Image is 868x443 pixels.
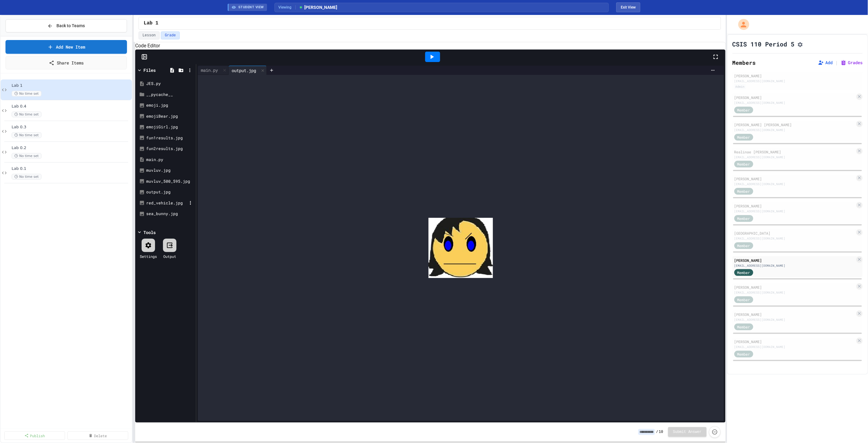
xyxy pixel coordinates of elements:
span: Member [737,324,750,330]
div: emojiBear.jpg [146,113,194,119]
span: Lab 0.2 [12,145,131,151]
div: [PERSON_NAME] [734,95,855,100]
div: sea_bunny.jpg [146,211,194,217]
button: Submit Answer [668,427,707,437]
div: emoji.jpg [146,102,194,108]
div: muvluv.jpg [146,167,194,174]
div: [PERSON_NAME] [734,73,861,79]
span: Member [737,297,750,302]
div: [PERSON_NAME] [734,203,855,209]
div: [EMAIL_ADDRESS][DOMAIN_NAME] [734,79,861,83]
button: Grades [841,60,863,66]
div: __pycache__ [146,92,194,98]
div: fun2results.jpg [146,146,194,152]
span: 10 [659,430,663,434]
div: Files [143,67,156,73]
div: emojiGirl.jpg [146,124,194,130]
span: No time set [12,174,42,180]
div: JES.py [146,81,194,87]
a: Publish [4,431,65,440]
div: muvluv_500_595.jpg [146,178,194,185]
button: Assignment Settings [797,40,803,48]
h6: Code Editor [135,42,725,49]
div: output.jpg [229,67,259,74]
span: No time set [12,112,42,117]
div: [EMAIL_ADDRESS][DOMAIN_NAME] [734,345,855,349]
div: [PERSON_NAME] [734,176,855,181]
div: [EMAIL_ADDRESS][DOMAIN_NAME] [734,209,855,214]
div: Settings [140,254,157,259]
span: Lab 0.4 [12,104,131,109]
div: Admin [734,84,746,89]
span: No time set [12,153,42,159]
span: | [835,59,838,66]
div: My Account [732,17,751,31]
button: Grade [161,31,180,39]
div: [EMAIL_ADDRESS][DOMAIN_NAME] [734,317,855,322]
div: output.jpg [146,189,194,195]
div: Realinae [PERSON_NAME] [734,149,855,155]
span: Member [737,107,750,113]
span: Viewing [278,5,296,10]
span: No time set [12,132,42,138]
div: output.jpg [229,66,267,75]
span: Lab 1 [144,20,158,27]
span: Submit Answer [673,430,702,434]
span: Member [737,161,750,167]
div: [EMAIL_ADDRESS][DOMAIN_NAME] [734,182,855,186]
div: [PERSON_NAME] [734,312,855,317]
button: Lesson [139,31,160,39]
a: Delete [67,431,128,440]
span: Member [737,351,750,357]
div: [EMAIL_ADDRESS][DOMAIN_NAME] [734,155,855,159]
div: main.py [198,67,221,73]
button: Force resubmission of student's answer (Admin only) [709,426,721,438]
div: main.py [198,66,229,75]
img: Z [429,218,493,278]
span: No time set [12,91,42,97]
span: Member [737,134,750,140]
div: Tools [143,229,156,236]
div: fun1results.jpg [146,135,194,141]
a: Add New Item [5,40,127,54]
span: Lab 0.1 [12,166,131,171]
button: Exit student view [616,2,640,12]
div: [PERSON_NAME] [734,258,855,263]
div: [PERSON_NAME] [734,284,855,290]
div: [EMAIL_ADDRESS][DOMAIN_NAME] [734,290,855,295]
span: Lab 1 [12,83,131,88]
span: / [656,430,658,434]
h1: CSIS 110 Period 5 [732,40,795,48]
div: red_vehicle.jpg [146,200,187,206]
span: Member [737,189,750,194]
div: [EMAIL_ADDRESS][DOMAIN_NAME] [734,263,855,268]
div: [EMAIL_ADDRESS][DOMAIN_NAME] [734,236,855,241]
div: [PERSON_NAME] [PERSON_NAME] [734,122,855,127]
div: [EMAIL_ADDRESS][DOMAIN_NAME] [734,128,855,132]
div: [EMAIL_ADDRESS][DOMAIN_NAME] [734,101,855,105]
span: Member [737,216,750,221]
span: Lab 0.3 [12,125,131,130]
div: main.py [146,157,194,163]
button: Add [818,60,833,66]
span: [PERSON_NAME] [299,4,337,11]
a: Share Items [5,56,127,69]
h2: Members [732,58,756,67]
div: [PERSON_NAME] [734,339,855,344]
div: [GEOGRAPHIC_DATA] [734,230,855,236]
div: Output [163,254,176,259]
span: Back to Teams [56,23,85,29]
button: Back to Teams [5,19,127,32]
span: Member [737,270,750,275]
span: Member [737,243,750,248]
span: STUDENT VIEW [238,5,264,10]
